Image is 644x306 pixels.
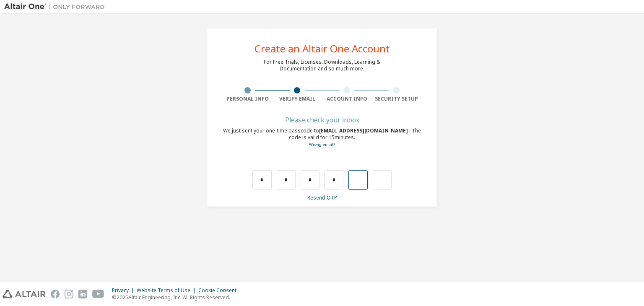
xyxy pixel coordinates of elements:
[92,290,104,298] img: youtube.svg
[254,44,390,54] div: Create an Altair One Account
[223,117,421,122] div: Please check your inbox
[322,96,372,102] div: Account Info
[137,287,198,294] div: Website Terms of Use
[372,96,422,102] div: Security Setup
[4,3,109,11] img: Altair One
[198,287,241,294] div: Cookie Consent
[112,287,137,294] div: Privacy
[51,290,60,298] img: facebook.svg
[264,59,380,72] div: For Free Trials, Licenses, Downloads, Learning & Documentation and so much more.
[78,290,87,298] img: linkedin.svg
[223,96,273,102] div: Personal Info
[307,194,337,201] a: Resend OTP
[319,127,409,134] span: [EMAIL_ADDRESS][DOMAIN_NAME]
[65,290,73,298] img: instagram.svg
[223,127,421,148] div: We just sent your one-time passcode to . The code is valid for 15 minutes.
[273,96,322,102] div: Verify Email
[112,294,241,301] p: © 2025 Altair Engineering, Inc. All Rights Reserved.
[309,142,335,147] a: Go back to the registration form
[3,290,46,298] img: altair_logo.svg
